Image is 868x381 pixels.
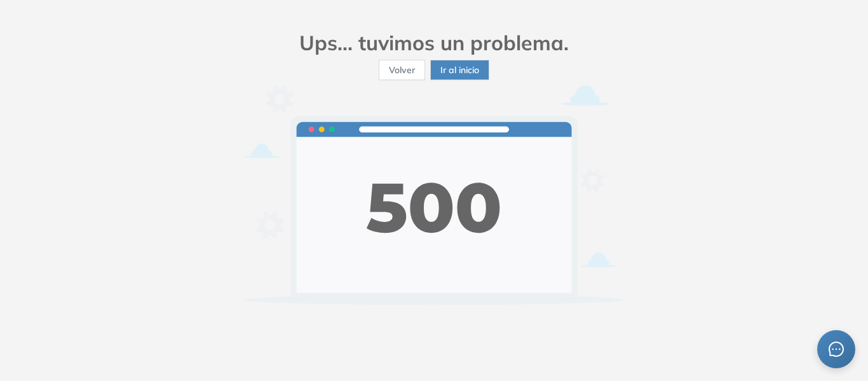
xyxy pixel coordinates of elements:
[430,60,489,80] button: Ir al inicio
[243,31,625,55] h2: Ups... tuvimos un problema.
[389,63,415,77] span: Volver
[243,85,625,305] img: error
[379,60,425,80] button: Volver
[440,63,479,77] span: Ir al inicio
[829,342,844,357] span: message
